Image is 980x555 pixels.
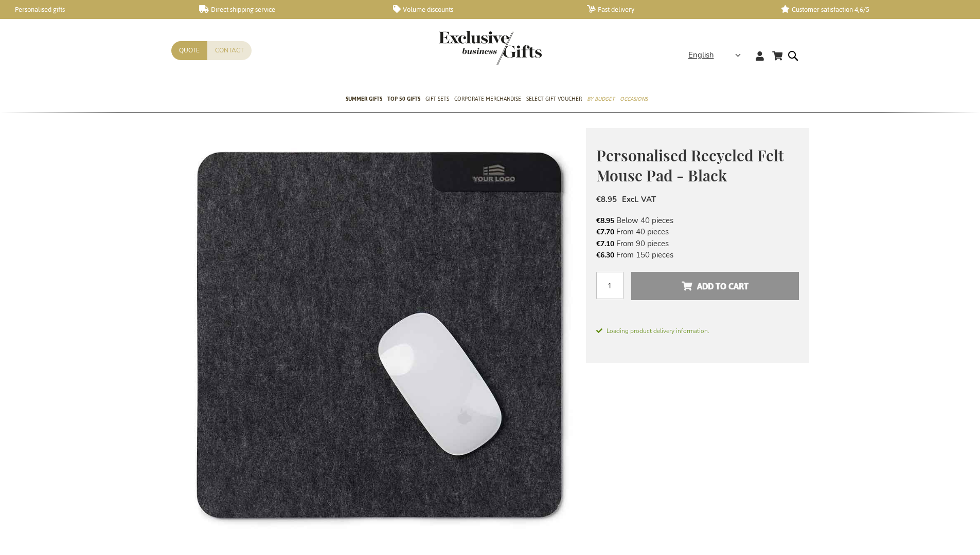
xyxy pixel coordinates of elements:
[587,5,764,14] a: Fast delivery
[454,87,521,113] a: Corporate Merchandise
[171,128,586,542] img: Personalised Recycled Felt Mouse Pad - Black
[526,94,582,104] span: Select Gift Voucher
[596,194,617,205] span: €8.95
[596,250,614,260] span: €6.30
[596,326,799,336] span: Loading product delivery information.
[622,194,656,205] span: Excl. VAT
[587,87,615,113] a: By Budget
[5,5,183,14] a: Personalised gifts
[393,5,571,14] a: Volume discounts
[387,94,420,104] span: TOP 50 Gifts
[425,94,449,104] span: Gift Sets
[171,41,207,60] a: Quote
[199,5,377,14] a: Direct shipping service
[596,272,623,299] input: Qty
[425,87,449,113] a: Gift Sets
[346,87,382,113] a: Summer Gifts
[688,49,714,61] span: English
[439,31,490,65] a: store logo
[439,31,542,65] img: Exclusive Business gifts logo
[587,94,615,104] span: By Budget
[596,215,799,226] li: Below 40 pieces
[596,145,784,186] span: Personalised Recycled Felt Mouse Pad - Black
[781,5,958,14] a: Customer satisfaction 4,6/5
[596,239,614,249] span: €7.10
[596,238,799,249] li: From 90 pieces
[526,87,582,113] a: Select Gift Voucher
[387,87,420,113] a: TOP 50 Gifts
[454,94,521,104] span: Corporate Merchandise
[207,41,252,60] a: Contact
[596,216,614,226] span: €8.95
[596,227,614,237] span: €7.70
[596,249,799,261] li: From 150 pieces
[346,94,382,104] span: Summer Gifts
[620,87,648,113] a: Occasions
[596,226,799,237] li: From 40 pieces
[620,94,648,104] span: Occasions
